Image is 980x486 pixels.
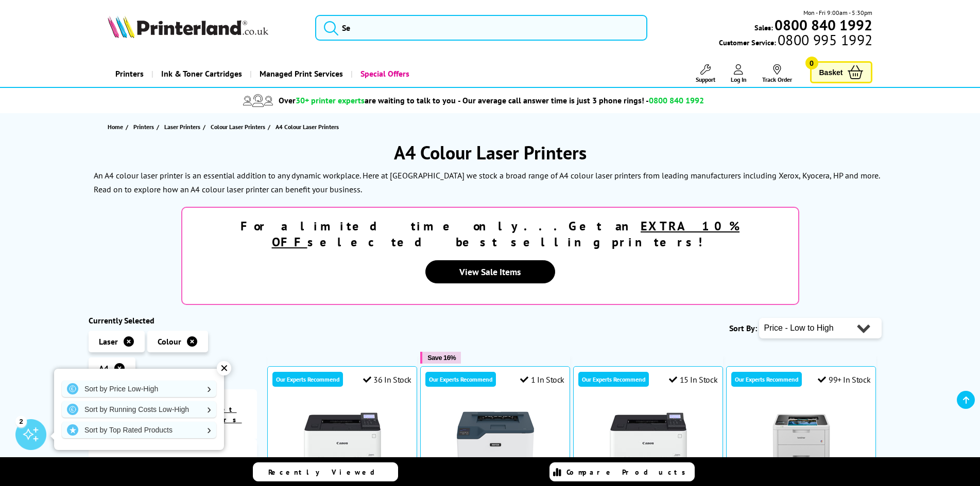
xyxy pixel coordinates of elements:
span: Basket [819,65,843,79]
span: Laser Printers [164,121,200,132]
span: Customer Service: [719,35,872,47]
div: 2 [15,416,27,427]
span: Over are waiting to talk to you [279,95,456,105]
div: Our Experts Recommend [272,372,343,387]
a: Log In [731,64,747,83]
input: Se [315,15,647,41]
span: Laser [99,336,118,347]
img: Printerland Logo [108,15,268,38]
a: Special Offers [351,61,417,87]
img: Xerox C230 (Box Opened) [457,403,534,480]
span: A4 Colour Laser Printers [276,123,339,131]
a: Colour Laser Printers [211,121,268,132]
img: Canon i-SENSYS LBP633Cdw [610,403,687,480]
div: 36 In Stock [363,374,411,385]
span: Printers [133,121,154,132]
a: Compare Products [549,462,695,481]
span: Ink & Toner Cartridges [161,61,242,87]
span: 0800 840 1992 [649,95,704,105]
a: Sort by Running Costs Low-High [62,401,216,418]
u: EXTRA 10% OFF [272,218,740,250]
div: Our Experts Recommend [731,372,802,387]
h1: A4 Colour Laser Printers [89,140,892,165]
div: 15 In Stock [669,374,717,385]
img: Brother HL-L3220CW [763,403,840,480]
div: 99+ In Stock [818,374,870,385]
span: 0 [805,57,818,69]
span: - Our average call answer time is just 3 phone rings! - [458,95,704,105]
a: Home [108,121,126,132]
a: Support [696,64,715,83]
a: Managed Print Services [250,61,351,87]
a: Track Order [762,64,792,83]
p: An A4 colour laser printer is an essential addition to any dynamic workplace. Here at [GEOGRAPHIC... [94,170,880,194]
a: View Sale Items [425,260,555,283]
span: Recently Viewed [268,467,385,477]
span: Colour Laser Printers [211,121,265,132]
span: Log In [731,76,747,83]
a: Recently Viewed [253,462,398,481]
a: Printers [108,61,151,87]
span: Colour [158,336,181,347]
div: ✕ [217,361,231,375]
a: 0800 840 1992 [773,20,872,30]
span: Sort By: [729,323,757,333]
span: Support [696,76,715,83]
b: 0800 840 1992 [775,15,872,34]
span: 0800 995 1992 [776,35,872,45]
div: Our Experts Recommend [425,372,496,387]
span: Save 16% [427,354,456,362]
a: Sort by Top Rated Products [62,422,216,438]
span: Compare Products [566,467,691,477]
a: Printerland Logo [108,15,303,40]
span: 30+ printer experts [296,95,365,105]
a: Laser Printers [164,121,203,132]
span: Mon - Fri 9:00am - 5:30pm [803,8,872,17]
img: Canon i-SENSYS LBP631Cw [304,403,381,480]
strong: For a limited time only...Get an selected best selling printers! [240,218,740,250]
a: Basket 0 [810,61,873,83]
a: Ink & Toner Cartridges [151,61,250,87]
div: Currently Selected [89,315,257,326]
a: Printers [133,121,157,132]
button: Save 16% [420,352,461,364]
span: Sales: [754,23,773,32]
a: Sort by Price Low-High [62,381,216,397]
div: 1 In Stock [520,374,564,385]
div: Our Experts Recommend [578,372,649,387]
